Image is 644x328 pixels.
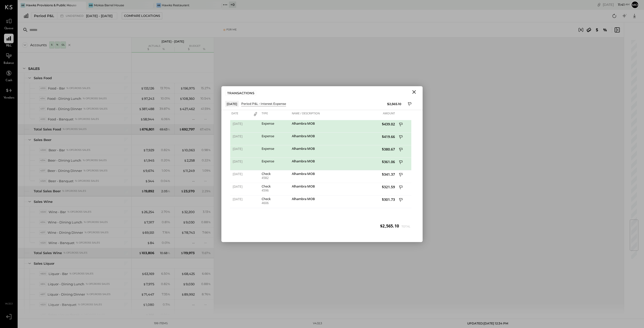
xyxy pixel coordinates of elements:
div: Liquor - Dining Dinner [48,292,85,297]
span: % [208,271,211,275]
div: -- [204,117,211,121]
span: $ [139,251,142,255]
div: Hawks Restaurant [162,3,189,7]
div: 4320 [39,179,47,183]
div: % of GROSS SALES [84,107,107,111]
span: % [208,107,211,111]
div: Beer - Banquet [48,179,73,183]
div: 676,801 [139,127,154,132]
div: 4895 [39,313,47,317]
div: Hawks Provisions & Public House [26,3,76,7]
span: Cash [6,78,12,83]
div: Expense [262,159,289,163]
div: % of GROSS SALES [67,210,91,214]
span: % [168,313,170,317]
div: 4100 [39,86,47,90]
div: 10.68 [160,251,170,255]
div: HP [21,3,25,8]
div: Date [230,110,250,120]
div: 133,126 [141,86,154,91]
span: $ [180,86,183,90]
div: 0.82 [161,282,170,286]
div: 89,992 [181,292,195,297]
div: 4620 [39,303,47,307]
div: 2.29 [202,189,211,194]
div: Sales, Liquor Retail [48,313,79,317]
div: % [196,47,212,51]
div: Beer - Bar [49,148,65,153]
span: [DATE] [233,134,249,138]
div: 4582 [262,176,289,180]
div: 108,360 [180,96,195,101]
div: Alhambra MOB [292,147,342,152]
span: $ [180,97,182,101]
span: $ [145,179,148,183]
div: 84 [147,241,154,245]
a: Vendors [0,86,17,100]
span: $ [181,189,184,193]
span: $439.02 [345,122,395,126]
div: Total Sales Food [34,127,61,132]
div: 119,973 [181,251,195,255]
div: % of GROSS SALES [63,127,87,131]
span: % [168,117,170,121]
span: $ [182,148,184,152]
div: Alhambra MOB [292,159,342,164]
span: $ [147,241,150,245]
a: Balance [0,51,17,66]
span: Queue [4,26,14,31]
span: % [168,230,170,234]
span: % [168,292,170,296]
div: Amount [343,110,396,120]
span: P&L [6,44,12,48]
a: P&L [0,34,17,48]
div: % of GROSS SALES [69,272,93,275]
div: 8.76 [202,292,211,297]
div: 97,243 [141,96,154,101]
span: $380.67 [345,147,395,152]
div: 26,254 [141,210,154,214]
div: % of GROSS SALES [85,231,108,234]
div: 69.63 [160,127,170,132]
div: -- [192,241,195,245]
div: Alhambra MOB [292,197,342,202]
div: % of GROSS SALES [66,148,90,152]
div: MB [89,3,93,8]
div: 7.66 [202,230,211,235]
div: 4317 [39,169,46,173]
span: $ [181,292,184,296]
span: undefined [66,15,85,17]
div: 4117 [39,107,46,111]
div: Wine - Bar [49,210,66,214]
div: Wine - Dining Lunch [48,220,82,225]
div: 2.05 [161,189,170,194]
span: $ [181,210,184,214]
div: 0.98 [202,148,211,152]
span: % [168,127,170,131]
div: % of GROSS SALES [81,313,105,317]
div: 7,929 [143,148,154,153]
div: Period P&L [34,13,54,18]
span: $ [179,127,182,131]
div: $ [134,47,154,51]
div: + 0 [229,2,236,8]
span: $419.66 [345,134,395,139]
div: % of GROSS SALES [63,251,87,255]
div: Sales Beer [34,137,51,142]
div: 1.00 [162,168,170,173]
div: % of GROSS SALES [83,159,107,162]
div: 0.04 [161,313,170,317]
span: $ [183,169,185,173]
div: -- [192,117,195,122]
div: [DATE] [225,101,239,107]
div: 32,200 [181,210,195,214]
div: 4514 [39,220,46,224]
span: % [208,158,211,162]
div: 68,425 [181,271,195,276]
div: % [55,43,59,47]
button: Close [410,89,419,95]
div: 0.88 [201,282,211,286]
div: 11.67 [202,251,211,255]
div: Wine - Banquet [48,241,74,245]
span: Vendors [4,96,14,100]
